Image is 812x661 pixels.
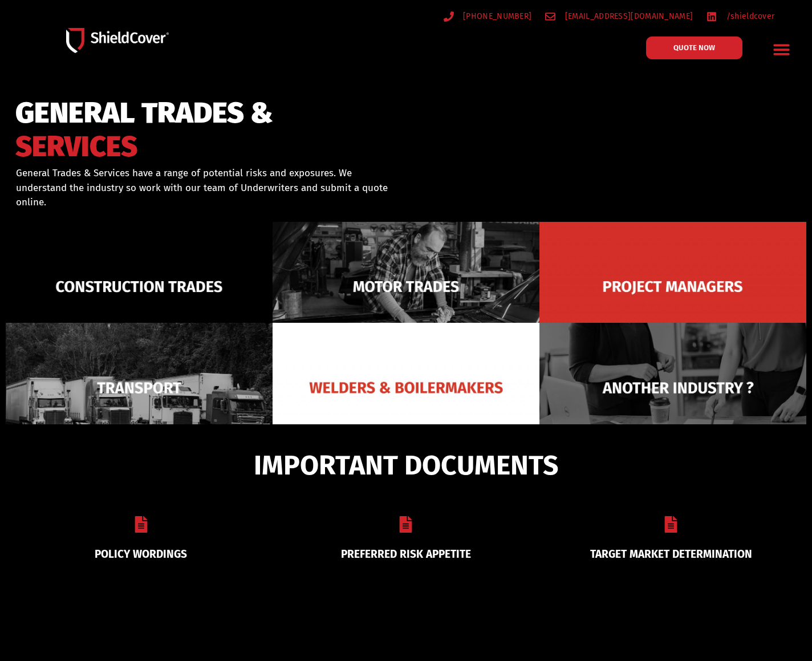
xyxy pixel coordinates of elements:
[673,44,715,51] span: QUOTE NOW
[15,102,273,125] span: GENERAL TRADES &
[341,548,471,561] a: PREFERRED RISK APPETITE
[562,9,693,23] span: [EMAIL_ADDRESS][DOMAIN_NAME]
[545,9,693,23] a: [EMAIL_ADDRESS][DOMAIN_NAME]
[460,9,531,23] span: [PHONE_NUMBER]
[16,166,392,210] p: General Trades & Services have a range of potential risks and exposures. We understand the indust...
[724,9,775,23] span: /shieldcover
[444,9,532,23] a: [PHONE_NUMBER]
[66,28,169,53] img: Shield-Cover-Underwriting-Australia-logo-full
[707,9,774,23] a: /shieldcover
[95,548,187,561] a: POLICY WORDINGS
[254,455,558,476] span: IMPORTANT DOCUMENTS
[769,36,795,63] div: Menu Toggle
[590,548,752,561] a: TARGET MARKET DETERMINATION
[646,37,742,59] a: QUOTE NOW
